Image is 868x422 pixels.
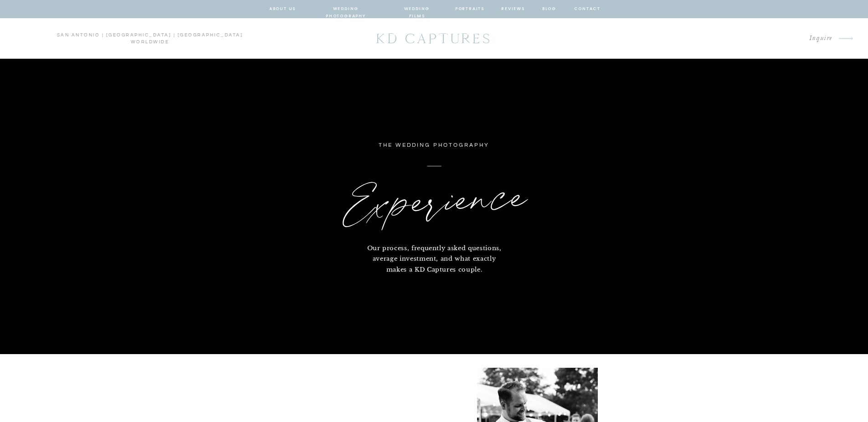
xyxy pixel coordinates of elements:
p: san antonio | [GEOGRAPHIC_DATA] | [GEOGRAPHIC_DATA] worldwide [13,32,287,46]
a: Inquire [642,32,833,45]
a: wedding films [395,5,439,13]
p: Our process, frequently asked questions, average investment, and what exactly makes a KD Captures... [364,243,505,273]
a: contact [574,5,600,13]
a: about us [269,5,296,13]
a: blog [541,5,558,13]
h1: Experience [262,165,607,242]
a: portraits [455,5,485,13]
p: the wedding photography [360,140,508,151]
a: KD CAPTURES [371,26,497,51]
a: reviews [501,5,525,13]
a: wedding photography [313,5,380,13]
